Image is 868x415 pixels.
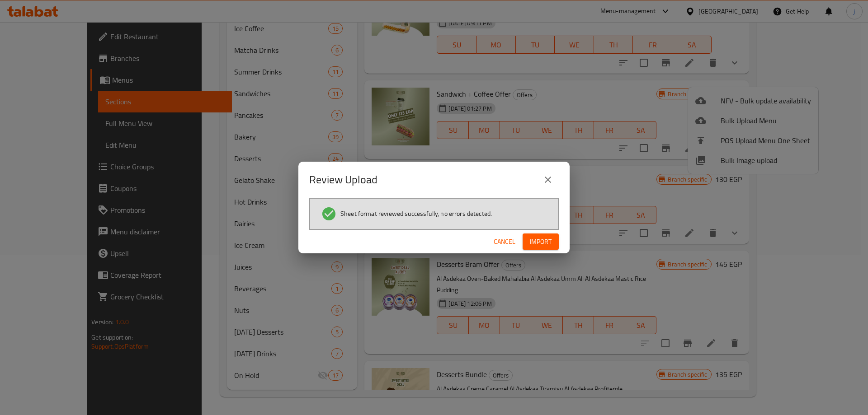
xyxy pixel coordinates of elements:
[523,233,559,250] button: Import
[490,233,519,250] button: Cancel
[530,236,552,247] span: Import
[537,169,559,191] button: close
[494,236,515,247] span: Cancel
[340,209,492,218] span: Sheet format reviewed successfully, no errors detected.
[309,173,377,187] h2: Review Upload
